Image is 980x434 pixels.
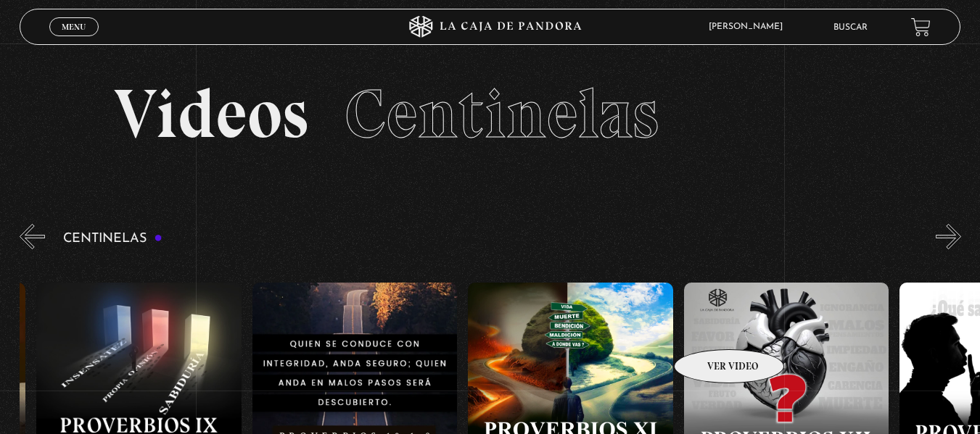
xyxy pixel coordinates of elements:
a: Buscar [833,23,868,32]
span: Cerrar [57,35,91,45]
span: [PERSON_NAME] [701,22,797,31]
span: Centinelas [345,72,659,155]
span: Menu [62,22,86,31]
button: Previous [20,224,45,249]
h3: Centinelas [63,232,162,246]
h2: Videos [114,80,867,149]
button: Next [936,224,961,249]
a: View your shopping cart [911,17,931,36]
